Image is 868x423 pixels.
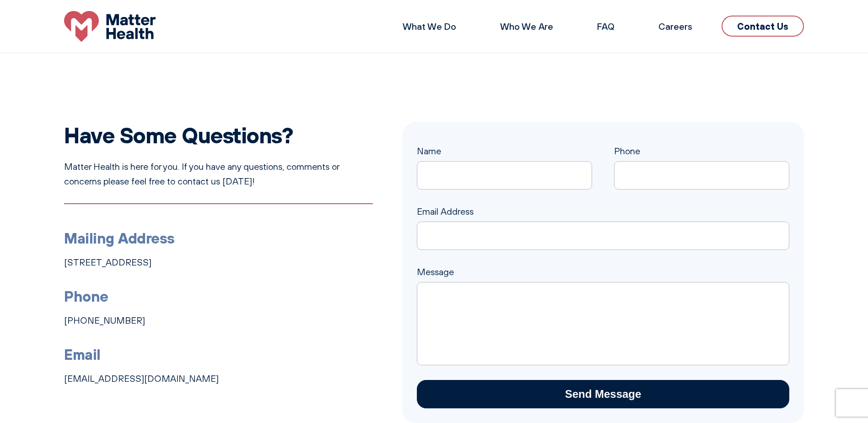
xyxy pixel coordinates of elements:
input: Send Message [417,380,789,408]
h3: Email [64,342,373,366]
a: [PHONE_NUMBER] [64,315,145,326]
textarea: Message [417,282,789,365]
a: Contact Us [722,16,804,37]
h2: Have Some Questions? [64,122,373,148]
a: Who We Are [500,21,553,32]
a: [STREET_ADDRESS] [64,257,151,268]
a: [EMAIL_ADDRESS][DOMAIN_NAME] [64,373,219,384]
a: FAQ [597,21,615,32]
p: Matter Health is here for you. If you have any questions, comments or concerns please feel free t... [64,159,373,189]
label: Name [417,146,592,179]
label: Phone [614,146,789,179]
a: What We Do [403,21,456,32]
label: Message [417,266,789,292]
h3: Mailing Address [64,226,373,249]
input: Email Address [417,222,789,250]
input: Name [417,161,592,190]
a: Careers [658,21,692,32]
h3: Phone [64,284,373,308]
label: Email Address [417,206,789,239]
input: Phone [614,161,789,190]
